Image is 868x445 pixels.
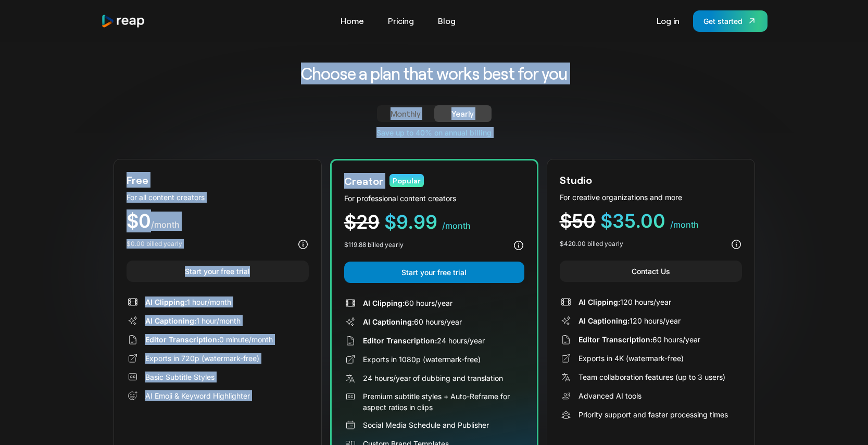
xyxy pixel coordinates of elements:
[101,14,146,28] img: reap logo
[578,296,671,307] div: 120 hours/year
[578,390,641,401] div: Advanced AI tools
[560,239,623,249] div: $420.00 billed yearly
[363,298,452,308] div: 60 hours/year
[145,335,219,344] span: Editor Transcription:
[560,192,742,203] div: For creative organizations and more
[560,261,742,282] a: Contact Us
[703,16,743,27] div: Get started
[145,372,215,382] div: Basic Subtitle Styles
[578,298,620,306] span: AI Clipping:
[578,335,652,344] span: Editor Transcription:
[363,299,405,307] span: AI Clipping:
[363,336,437,345] span: Editor Transcription:
[651,13,685,29] a: Log in
[383,13,419,29] a: Pricing
[145,353,259,364] div: Exports in 720p (watermark-free)
[578,316,630,325] span: AI Captioning:
[101,14,146,28] a: home
[363,335,485,346] div: 24 hours/year
[145,334,273,345] div: 0 minute/month
[145,316,196,325] span: AI Captioning:
[384,211,437,233] span: $9.99
[578,372,725,382] div: Team collaboration features (up to 3 users)
[127,192,309,203] div: For all content creators
[363,419,489,430] div: Social Media Schedule and Publisher
[114,127,755,138] div: Save up to 40% on annual billing
[693,10,768,32] a: Get started
[670,219,699,230] span: /month
[344,193,524,204] div: For professional content creators
[344,262,524,283] a: Start your free trial
[151,219,180,230] span: /month
[578,334,700,345] div: 60 hours/year
[127,261,309,282] a: Start your free trial
[578,409,728,420] div: Priority support and faster processing times
[363,391,524,413] div: Premium subtitle styles + Auto-Reframe for aspect ratios in clips
[145,390,250,401] div: AI Emoji & Keyword Highlighter
[560,209,596,232] span: $50
[127,172,148,188] div: Free
[127,212,309,231] div: $0
[447,107,479,120] div: Yearly
[363,316,462,327] div: 60 hours/year
[578,315,681,326] div: 120 hours/year
[442,220,471,231] span: /month
[600,209,665,232] span: $35.00
[363,317,414,326] span: AI Captioning:
[145,298,187,306] span: AI Clipping:
[219,63,649,84] h2: Choose a plan that works best for you
[389,107,422,120] div: Monthly
[127,239,182,249] div: $0.00 billed yearly
[145,296,231,307] div: 1 hour/month
[433,13,461,29] a: Blog
[145,315,241,326] div: 1 hour/month
[578,353,684,364] div: Exports in 4K (watermark-free)
[344,173,383,189] div: Creator
[560,172,592,188] div: Studio
[389,174,424,187] div: Popular
[363,354,481,365] div: Exports in 1080p (watermark-free)
[344,240,404,250] div: $119.88 billed yearly
[335,13,369,29] a: Home
[344,211,380,233] span: $29
[363,373,503,384] div: 24 hours/year of dubbing and translation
